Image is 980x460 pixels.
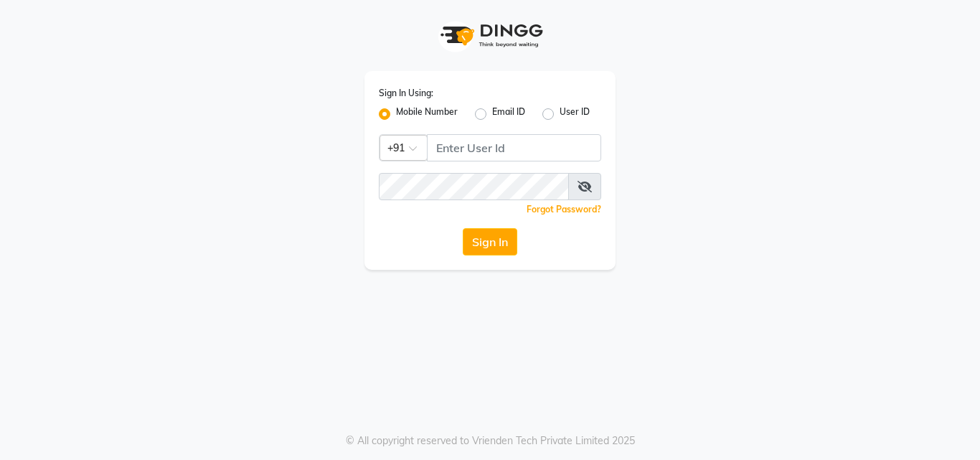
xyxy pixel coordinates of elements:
label: Email ID [492,105,525,123]
label: User ID [560,105,590,123]
button: Sign In [463,228,517,255]
label: Sign In Using: [379,87,433,100]
a: Forgot Password? [527,204,601,215]
label: Mobile Number [396,105,458,123]
input: Username [379,173,569,200]
img: logo1.svg [433,14,547,57]
input: Username [427,134,601,161]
